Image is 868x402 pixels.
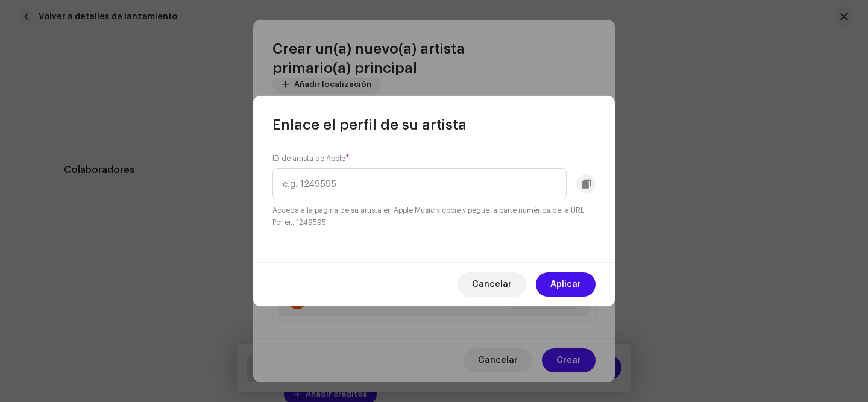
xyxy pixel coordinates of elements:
button: Cancelar [458,272,526,297]
button: Aplicar [536,272,596,297]
small: Acceda a la página de su artista en Apple Music y copie y pegue la parte numérica de la URL. Por ... [272,204,596,228]
label: ID de artista de Apple [272,154,350,163]
span: Cancelar [472,272,512,297]
span: Aplicar [550,272,581,297]
input: e.g. 1249595 [272,168,567,199]
span: Enlace el perfil de su artista [272,115,467,134]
